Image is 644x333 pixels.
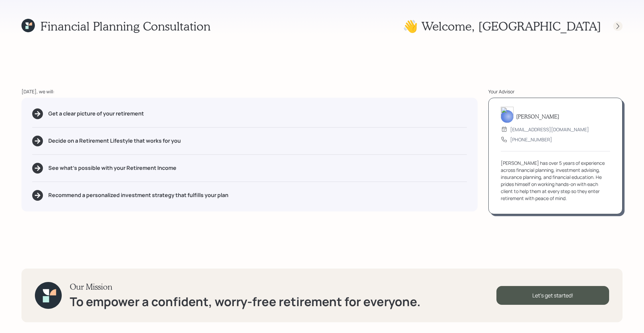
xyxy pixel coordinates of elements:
h5: [PERSON_NAME] [516,113,559,120]
h1: To empower a confident, worry-free retirement for everyone. [70,294,421,309]
div: [EMAIL_ADDRESS][DOMAIN_NAME] [510,126,589,133]
h5: Decide on a Retirement Lifestyle that works for you [48,138,181,144]
h1: Financial Planning Consultation [40,19,211,33]
div: [PERSON_NAME] has over 5 years of experience across financial planning, investment advising, insu... [501,159,610,202]
h5: See what's possible with your Retirement Income [48,165,176,171]
div: Your Advisor [488,88,623,95]
div: [PHONE_NUMBER] [510,136,552,143]
div: [DATE], we will: [21,88,478,95]
img: michael-russo-headshot.png [501,107,514,123]
div: Let's get started! [496,286,609,305]
h5: Recommend a personalized investment strategy that fulfills your plan [48,192,228,198]
h3: Our Mission [70,282,421,292]
h1: 👋 Welcome , [GEOGRAPHIC_DATA] [403,19,601,33]
h5: Get a clear picture of your retirement [48,110,144,117]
